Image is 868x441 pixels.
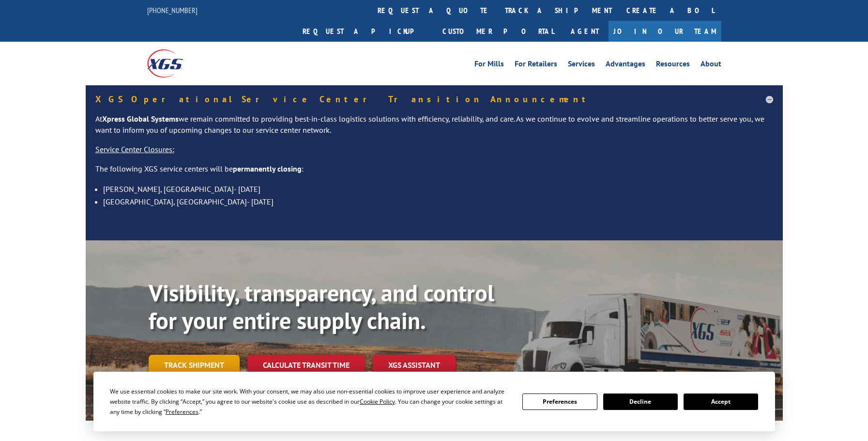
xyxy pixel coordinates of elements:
[233,164,302,173] strong: permanently closing
[95,144,174,154] u: Service Center Closures:
[95,95,773,104] h5: XGS Operational Service Center Transition Announcement
[149,355,240,375] a: Track shipment
[474,60,504,71] a: For Mills
[103,183,773,195] li: [PERSON_NAME], [GEOGRAPHIC_DATA]- [DATE]
[295,21,435,42] a: Request a pickup
[603,394,678,410] button: Decline
[515,60,557,71] a: For Retailers
[606,60,645,71] a: Advantages
[435,21,561,42] a: Customer Portal
[609,21,721,42] a: Join Our Team
[373,355,456,376] a: XGS ASSISTANT
[95,113,773,144] p: At we remain committed to providing best-in-class logistics solutions with efficiency, reliabilit...
[561,21,609,42] a: Agent
[93,372,775,431] div: Cookie Consent Prompt
[147,5,198,15] a: [PHONE_NUMBER]
[656,60,690,71] a: Resources
[110,386,511,417] div: We use essential cookies to make our site work. With your consent, we may also use non-essential ...
[522,394,597,410] button: Preferences
[568,60,595,71] a: Services
[360,397,395,406] span: Cookie Policy
[149,278,494,336] b: Visibility, transparency, and control for your entire supply chain.
[166,408,198,416] span: Preferences
[247,355,365,376] a: Calculate transit time
[95,163,773,183] p: The following XGS service centers will be :
[700,60,721,71] a: About
[684,394,758,410] button: Accept
[103,195,773,208] li: [GEOGRAPHIC_DATA], [GEOGRAPHIC_DATA]- [DATE]
[102,114,179,124] strong: Xpress Global Systems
